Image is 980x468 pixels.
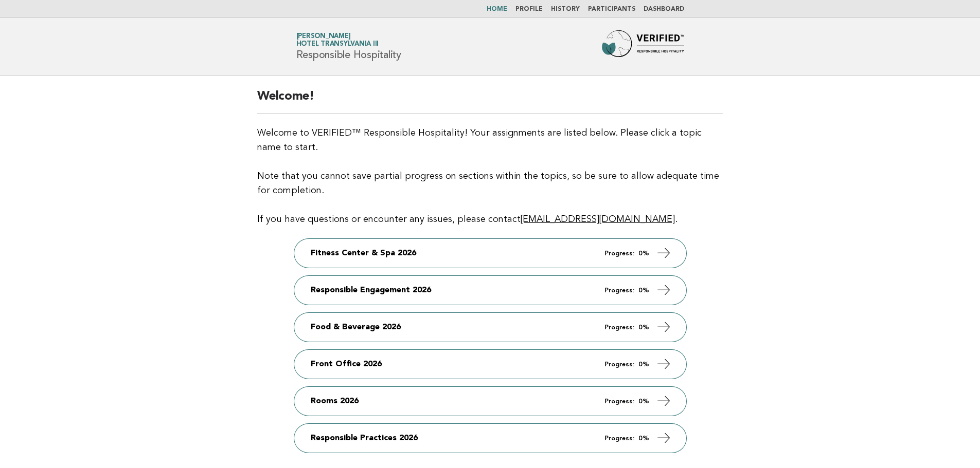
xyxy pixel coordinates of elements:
[257,88,723,114] h2: Welcome!
[604,435,634,442] em: Progress:
[521,215,675,224] a: [EMAIL_ADDRESS][DOMAIN_NAME]
[604,398,634,405] em: Progress:
[294,387,686,416] a: Rooms 2026 Progress: 0%
[551,6,580,12] a: History
[638,324,649,331] strong: 0%
[294,313,686,342] a: Food & Beverage 2026 Progress: 0%
[296,41,379,48] span: Hotel Transylvania III
[604,287,634,294] em: Progress:
[644,6,684,12] a: Dashboard
[257,126,723,227] p: Welcome to VERIFIED™ Responsible Hospitality! Your assignments are listed below. Please click a t...
[604,324,634,331] em: Progress:
[604,361,634,368] em: Progress:
[638,287,649,294] strong: 0%
[604,250,634,257] em: Progress:
[602,30,684,63] img: Forbes Travel Guide
[296,33,379,47] a: [PERSON_NAME]Hotel Transylvania III
[638,361,649,368] strong: 0%
[515,6,543,12] a: Profile
[294,424,686,453] a: Responsible Practices 2026 Progress: 0%
[487,6,507,12] a: Home
[638,398,649,405] strong: 0%
[296,33,401,60] h1: Responsible Hospitality
[294,239,686,268] a: Fitness Center & Spa 2026 Progress: 0%
[294,276,686,305] a: Responsible Engagement 2026 Progress: 0%
[588,6,635,12] a: Participants
[638,250,649,257] strong: 0%
[294,350,686,379] a: Front Office 2026 Progress: 0%
[638,435,649,442] strong: 0%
